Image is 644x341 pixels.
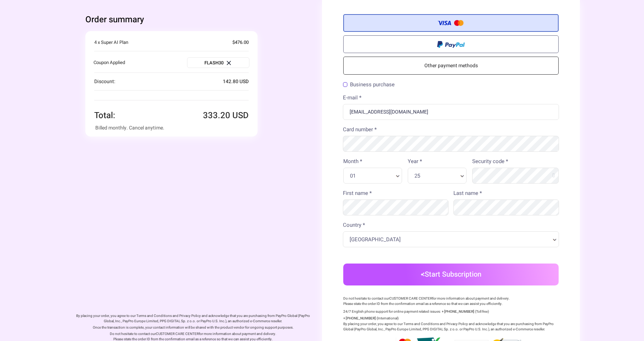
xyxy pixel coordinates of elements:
[73,325,313,330] p: Once the transaction is complete, your contact information will be shared with the product vendor...
[414,172,457,179] span: 25
[389,296,432,301] a: CUSTOMER CARE CENTER
[350,236,549,243] span: [GEOGRAPHIC_DATA]
[94,59,125,66] div: Coupon Applied
[232,39,249,46] span: $476.00
[343,126,377,134] label: Card number *
[239,78,249,85] span: USD
[95,124,248,132] div: Billed monthly. Cancel anytime.
[343,322,559,332] p: By placing your order, you agree to our Terms and Conditions and Privacy Policy and acknowledge t...
[85,14,301,25] div: Order summary
[472,157,508,166] label: Security code *
[343,57,559,75] a: Other payment methods
[414,172,466,181] a: 25
[232,109,249,122] span: USD
[377,316,399,321] span: (International)
[350,172,402,181] a: 01
[408,157,422,166] label: Year *
[204,61,224,65] span: FLASH30
[350,236,559,245] a: [GEOGRAPHIC_DATA]
[343,296,559,307] p: Do not hesitate to contact our for more information about payment and delivery. Please state the ...
[350,172,392,179] span: 01
[218,109,230,122] i: .20
[442,309,474,314] b: + [PHONE_NUMBER]
[475,309,489,314] span: (Toll free)
[225,59,232,67] img: close
[343,309,441,314] p: 24/7 English phone support for online payment related issues:
[343,221,365,229] label: Country *
[73,313,313,324] p: By placing your order, you agree to our Terms and Conditions and Privacy Policy and acknowledge t...
[94,78,115,85] span: Discount:
[421,272,425,277] img: icon
[94,109,115,122] span: Total:
[453,189,482,197] label: Last name *
[343,264,559,285] button: Start Subscription
[94,39,128,46] span: 4 x Super AI Plan
[343,316,376,321] b: + [PHONE_NUMBER]
[343,82,395,87] label: Business purchase
[156,331,199,336] a: CUSTOMER CARE CENTER
[343,189,372,197] label: First name *
[343,157,362,166] label: Month *
[343,94,361,102] label: E-mail *
[203,109,230,122] span: 333
[223,78,238,85] span: 142
[231,78,238,85] i: .80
